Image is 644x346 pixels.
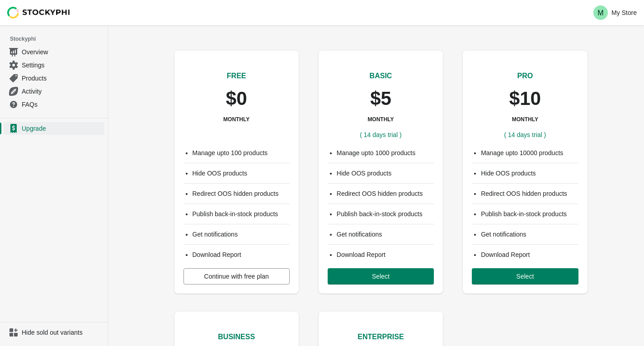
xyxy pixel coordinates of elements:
[22,100,103,109] span: FAQs
[22,61,103,70] span: Settings
[337,148,434,157] li: Manage upto 1000 products
[611,9,637,16] p: My Store
[337,169,434,178] li: Hide OOS products
[372,273,390,280] span: Select
[357,333,404,341] span: ENTERPRISE
[337,209,434,218] li: Publish back-in-stock products
[193,189,290,198] li: Redirect OOS hidden products
[193,148,290,157] li: Manage upto 100 products
[590,4,640,22] button: Avatar with initials MMy Store
[193,169,290,178] li: Hide OOS products
[223,116,249,123] h3: MONTHLY
[512,116,538,123] h3: MONTHLY
[4,85,104,98] a: Activity
[472,268,578,284] button: Select
[516,273,534,280] span: Select
[193,250,290,259] li: Download Report
[481,230,578,239] li: Get notifications
[204,273,269,280] span: Continue with free plan
[4,98,104,111] a: FAQs
[226,89,247,109] p: $0
[481,250,578,259] li: Download Report
[481,169,578,178] li: Hide OOS products
[193,230,290,239] li: Get notifications
[4,71,104,85] a: Products
[7,7,71,19] img: Stockyphi
[481,209,578,218] li: Publish back-in-stock products
[337,230,434,239] li: Get notifications
[481,148,578,157] li: Manage upto 10000 products
[370,72,392,80] span: BASIC
[367,116,394,123] h3: MONTHLY
[22,328,103,337] span: Hide sold out variants
[22,74,103,83] span: Products
[504,131,546,138] span: ( 14 days trial )
[370,89,391,109] p: $5
[593,5,608,20] span: Avatar with initials M
[4,45,104,58] a: Overview
[183,268,290,284] button: Continue with free plan
[4,122,104,135] a: Upgrade
[193,209,290,218] li: Publish back-in-stock products
[481,189,578,198] li: Redirect OOS hidden products
[218,333,255,341] span: BUSINESS
[337,250,434,259] li: Download Report
[10,34,108,43] span: Stockyphi
[22,47,103,57] span: Overview
[22,87,103,96] span: Activity
[517,72,533,80] span: PRO
[360,131,402,138] span: ( 14 days trial )
[509,89,541,109] p: $10
[22,124,103,133] span: Upgrade
[337,189,434,198] li: Redirect OOS hidden products
[227,72,246,80] span: FREE
[597,9,603,17] text: M
[4,326,104,339] a: Hide sold out variants
[328,268,434,284] button: Select
[4,58,104,71] a: Settings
